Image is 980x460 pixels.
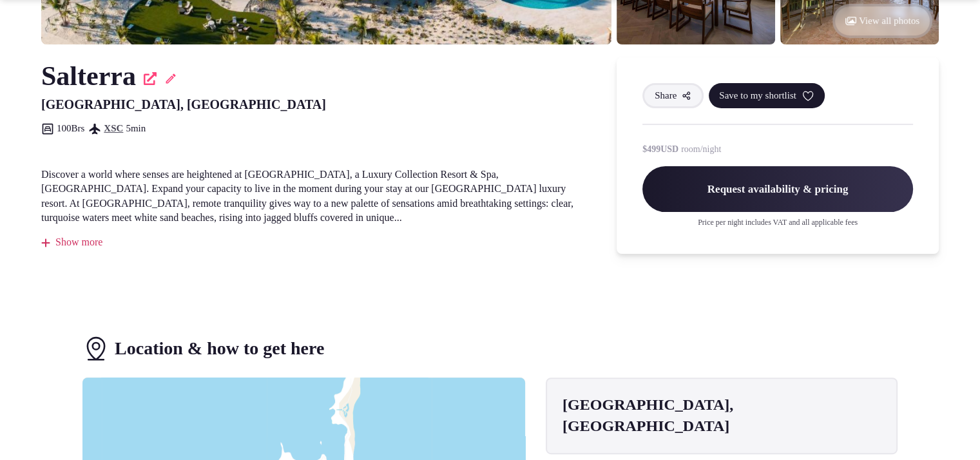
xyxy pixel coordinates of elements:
h4: [GEOGRAPHIC_DATA], [GEOGRAPHIC_DATA] [562,394,881,437]
h3: Location & how to get here [115,336,324,361]
span: 100 Brs [57,122,84,135]
span: [GEOGRAPHIC_DATA], [GEOGRAPHIC_DATA] [41,97,326,111]
span: Discover a world where senses are heightened at [GEOGRAPHIC_DATA], a Luxury Collection Resort & S... [41,169,573,223]
div: Show more [41,235,591,249]
button: Save to my shortlist [709,83,825,108]
span: Share [655,89,677,102]
h2: Salterra [41,57,136,95]
span: Request availability & pricing [642,166,913,213]
span: Save to my shortlist [719,89,796,102]
button: View all photos [832,4,932,38]
button: Share [642,83,704,108]
span: room/night [681,143,721,156]
p: Price per night includes VAT and all applicable fees [642,217,913,228]
a: XSC [104,123,123,133]
span: 5 min [126,122,146,135]
span: $499 USD [642,143,678,156]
